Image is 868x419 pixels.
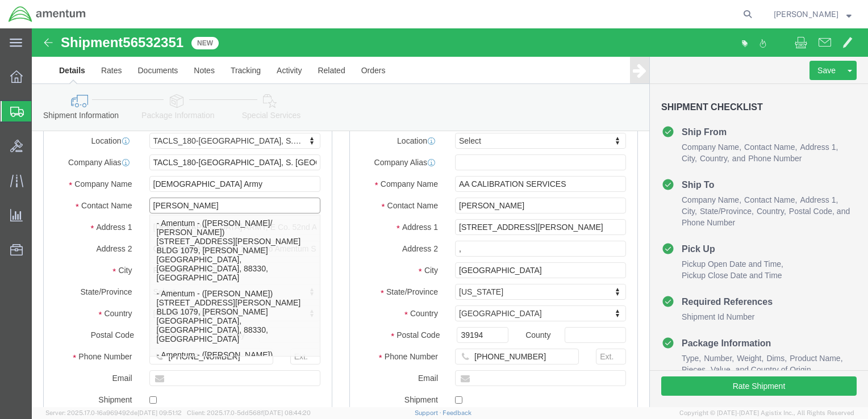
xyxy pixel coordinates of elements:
span: Terry Cooper [774,8,838,20]
span: Copyright © [DATE]-[DATE] Agistix Inc., All Rights Reserved [679,408,854,418]
a: Support [415,409,443,416]
button: [PERSON_NAME] [773,7,852,21]
span: [DATE] 08:44:20 [263,409,311,416]
span: [DATE] 09:51:12 [137,409,182,416]
span: Server: 2025.17.0-16a969492de [45,409,182,416]
a: Feedback [443,409,471,416]
span: Client: 2025.17.0-5dd568f [187,409,311,416]
img: logo [8,6,86,23]
iframe: FS Legacy Container [32,28,868,407]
